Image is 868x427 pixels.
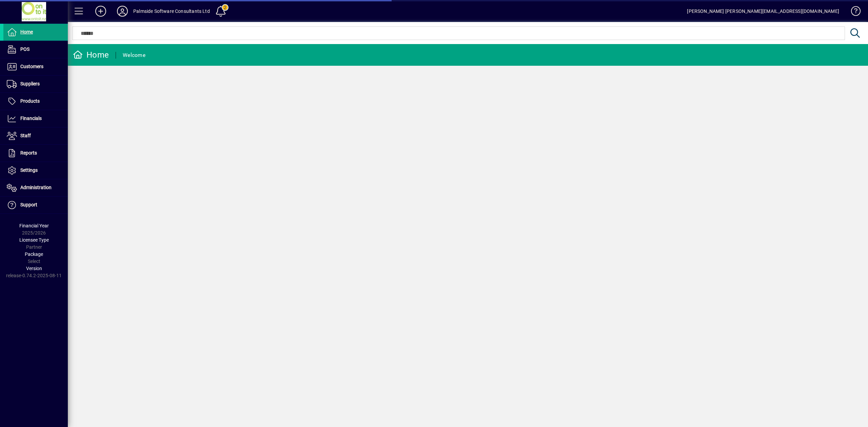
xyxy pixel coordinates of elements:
[20,167,38,173] span: Settings
[25,251,43,257] span: Package
[3,76,68,93] a: Suppliers
[3,41,68,58] a: POS
[20,185,52,190] span: Administration
[19,237,49,243] span: Licensee Type
[3,110,68,127] a: Financials
[3,58,68,75] a: Customers
[20,64,43,69] span: Customers
[20,202,37,207] span: Support
[133,6,210,17] div: Palmside Software Consultants Ltd
[3,197,68,213] a: Support
[19,223,49,228] span: Financial Year
[3,145,68,162] a: Reports
[26,266,42,271] span: Version
[20,116,42,121] span: Financials
[20,29,33,35] span: Home
[123,50,145,61] div: Welcome
[846,1,860,23] a: Knowledge Base
[3,93,68,110] a: Products
[112,5,133,17] button: Profile
[687,6,839,17] div: [PERSON_NAME] [PERSON_NAME][EMAIL_ADDRESS][DOMAIN_NAME]
[3,179,68,196] a: Administration
[90,5,112,17] button: Add
[20,150,37,156] span: Reports
[73,49,109,60] div: Home
[20,81,40,86] span: Suppliers
[20,98,40,104] span: Products
[3,127,68,144] a: Staff
[3,162,68,179] a: Settings
[20,133,31,138] span: Staff
[20,46,29,52] span: POS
